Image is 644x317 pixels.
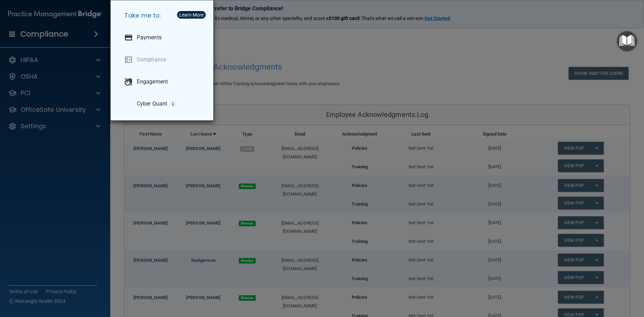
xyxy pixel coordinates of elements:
[137,100,167,107] p: Cyber Quant
[119,28,208,47] a: Payments
[137,78,168,85] p: Engagement
[137,34,162,41] p: Payments
[617,31,637,51] button: Open Resource Center
[177,11,206,19] button: Learn More
[119,50,208,69] a: Compliance
[179,12,204,17] div: Learn More
[119,72,208,91] a: Engagement
[119,94,208,113] a: Cyber Quant
[119,6,208,25] h5: Take me to:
